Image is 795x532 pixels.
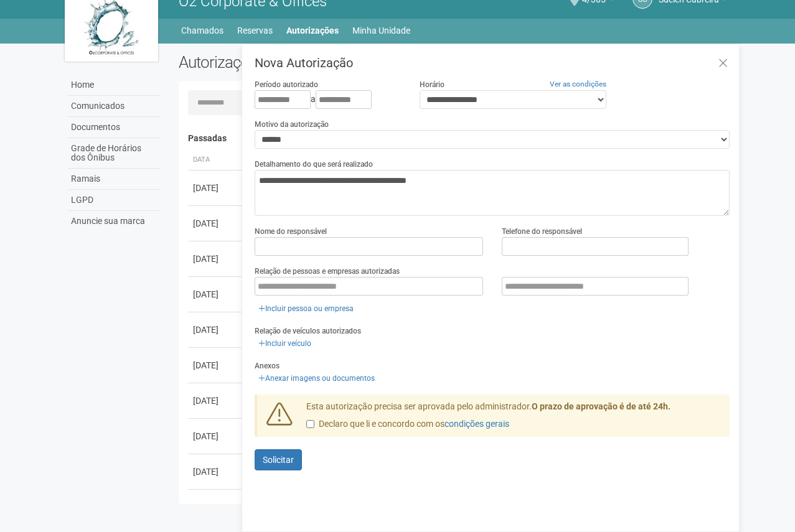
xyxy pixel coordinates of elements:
[193,324,239,336] div: [DATE]
[255,79,318,90] label: Período autorizado
[68,75,160,96] a: Home
[255,325,361,337] label: Relação de veículos autorizados
[193,288,239,301] div: [DATE]
[193,394,239,407] div: [DATE]
[179,53,445,72] h2: Autorizações
[68,211,160,231] a: Anuncie sua marca
[286,22,339,39] a: Autorizações
[68,138,160,169] a: Grade de Horários dos Ônibus
[255,337,315,350] a: Incluir veículo
[188,134,722,143] h4: Passadas
[306,420,314,428] input: Declaro que li e concordo com oscondições gerais
[68,169,160,190] a: Ramais
[255,226,327,237] label: Nome do responsável
[193,253,239,265] div: [DATE]
[193,217,239,230] div: [DATE]
[193,465,239,478] div: [DATE]
[255,360,280,371] label: Anexos
[255,57,730,69] h3: Nova Autorização
[532,401,670,411] strong: O prazo de aprovação é de até 24h.
[255,266,400,277] label: Relação de pessoas e empresas autorizadas
[297,401,730,437] div: Esta autorização precisa ser aprovada pelo administrador.
[255,119,329,130] label: Motivo da autorização
[420,79,445,90] label: Horário
[550,80,606,88] a: Ver as condições
[502,226,582,237] label: Telefone do responsável
[255,371,379,385] a: Anexar imagens ou documentos
[193,359,239,371] div: [DATE]
[68,96,160,117] a: Comunicados
[306,418,509,431] label: Declaro que li e concordo com os
[352,22,410,39] a: Minha Unidade
[255,302,357,315] a: Incluir pessoa ou empresa
[188,150,244,170] th: Data
[445,419,509,429] a: condições gerais
[193,182,239,194] div: [DATE]
[193,430,239,442] div: [DATE]
[255,449,302,470] button: Solicitar
[255,90,400,109] div: a
[263,455,294,465] span: Solicitar
[181,22,223,39] a: Chamados
[255,159,373,170] label: Detalhamento do que será realizado
[237,22,273,39] a: Reservas
[68,117,160,138] a: Documentos
[68,190,160,211] a: LGPD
